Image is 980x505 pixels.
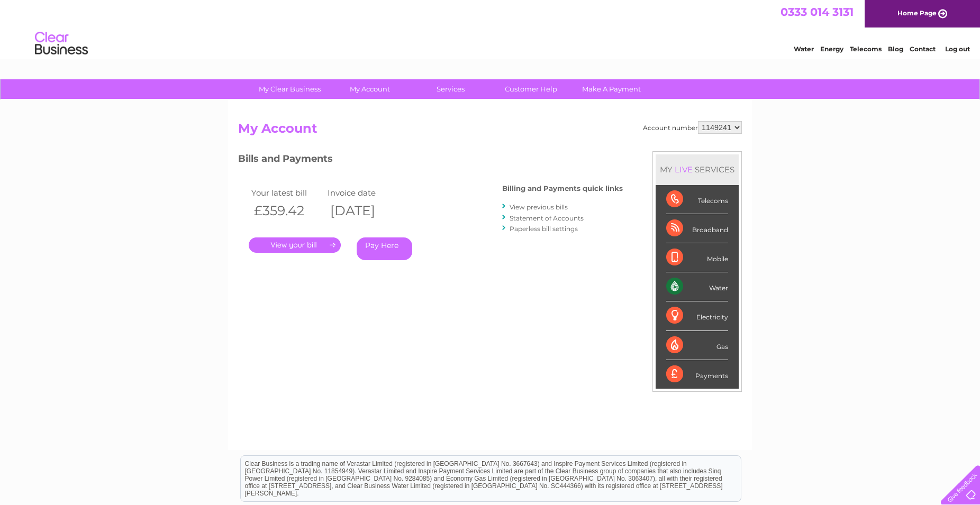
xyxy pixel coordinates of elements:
[249,237,341,253] a: .
[666,360,728,389] div: Payments
[510,214,584,222] a: Statement of Accounts
[34,27,88,60] img: logo.png
[888,45,903,53] a: Blog
[510,203,568,211] a: View previous bills
[656,154,739,185] div: MY SERVICES
[666,243,728,272] div: Mobile
[568,79,655,99] a: Make A Payment
[666,272,728,301] div: Water
[666,185,728,214] div: Telecoms
[241,6,741,51] div: Clear Business is a trading name of Verastar Limited (registered in [GEOGRAPHIC_DATA] No. 3667643...
[781,5,854,19] a: 0333 014 3131
[673,164,695,175] div: LIVE
[666,331,728,360] div: Gas
[357,237,412,260] a: Pay Here
[502,185,623,192] h4: Billing and Payments quick links
[850,45,882,53] a: Telecoms
[820,45,843,53] a: Energy
[326,79,414,99] a: My Account
[238,121,742,141] h2: My Account
[325,186,401,200] td: Invoice date
[249,186,325,200] td: Your latest bill
[510,225,578,233] a: Paperless bill settings
[325,200,401,222] th: [DATE]
[643,121,742,134] div: Account number
[246,79,333,99] a: My Clear Business
[666,214,728,243] div: Broadband
[249,200,325,222] th: £359.42
[666,301,728,330] div: Electricity
[487,79,575,99] a: Customer Help
[945,45,970,53] a: Log out
[794,45,814,53] a: Water
[238,151,623,170] h3: Bills and Payments
[407,79,494,99] a: Services
[910,45,936,53] a: Contact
